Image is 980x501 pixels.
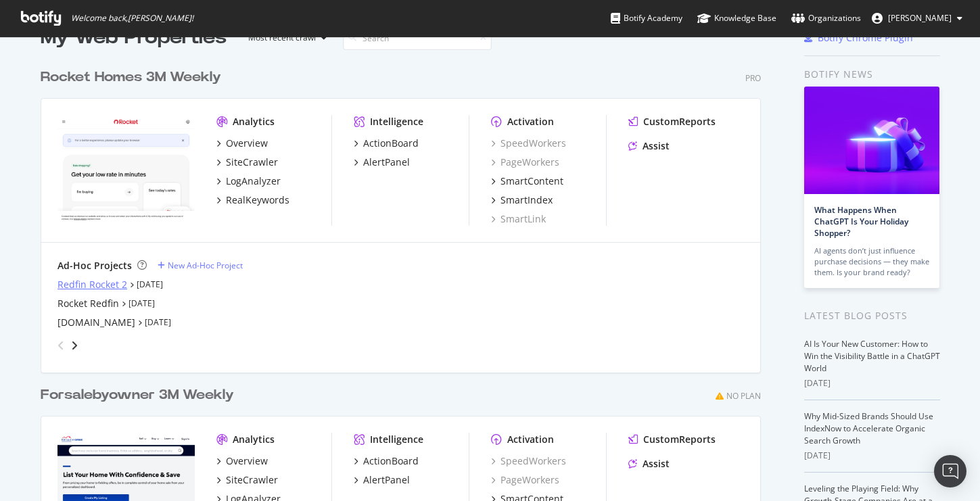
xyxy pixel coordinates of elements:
[70,339,79,352] div: angle-right
[804,338,940,374] a: AI Is Your New Customer: How to Win the Visibility Battle in a ChatGPT World
[71,13,193,24] span: Welcome back, [PERSON_NAME] !
[226,193,289,207] div: RealKeywords
[507,115,554,128] div: Activation
[491,212,546,226] a: SmartLink
[354,473,410,487] a: AlertPanel
[491,473,559,487] a: PageWorkers
[491,137,566,150] a: SpeedWorkers
[643,433,716,446] div: CustomReports
[745,72,761,84] div: Pro
[158,260,243,271] a: New Ad-Hoc Project
[237,27,332,49] button: Most recent crawl
[861,7,973,29] button: [PERSON_NAME]
[500,193,553,207] div: SmartIndex
[814,204,908,239] a: What Happens When ChatGPT Is Your Holiday Shopper?
[804,67,940,82] div: Botify news
[628,139,670,153] a: Assist
[804,31,913,45] a: Botify Chrome Plugin
[216,156,278,169] a: SiteCrawler
[57,259,132,272] div: Ad-Hoc Projects
[216,193,289,207] a: RealKeywords
[697,11,776,25] div: Knowledge Base
[491,193,553,207] a: SmartIndex
[491,454,566,468] a: SpeedWorkers
[137,279,163,290] a: [DATE]
[804,308,940,323] div: Latest Blog Posts
[934,455,966,487] div: Open Intercom Messenger
[491,174,563,188] a: SmartContent
[370,433,423,446] div: Intelligence
[226,454,268,468] div: Overview
[888,12,952,24] span: Vlajko Knezic
[814,245,929,278] div: AI agents don’t just influence purchase decisions — they make them. Is your brand ready?
[491,156,559,169] a: PageWorkers
[791,11,861,25] div: Organizations
[129,297,155,309] a: [DATE]
[226,137,268,150] div: Overview
[628,457,670,471] a: Assist
[216,174,281,188] a: LogAnalyzer
[804,410,933,446] a: Why Mid-Sized Brands Should Use IndexNow to Accelerate Organic Search Growth
[363,137,419,150] div: ActionBoard
[41,385,239,405] a: Forsalebyowner 3M Weekly
[343,26,492,50] input: Search
[818,31,913,45] div: Botify Chrome Plugin
[370,115,423,128] div: Intelligence
[643,115,716,128] div: CustomReports
[628,115,716,128] a: CustomReports
[216,137,268,150] a: Overview
[233,115,275,128] div: Analytics
[726,390,761,402] div: No Plan
[168,260,243,271] div: New Ad-Hoc Project
[41,68,227,87] a: Rocket Homes 3M Weekly
[41,24,227,51] div: My Web Properties
[216,473,278,487] a: SiteCrawler
[363,156,410,169] div: AlertPanel
[226,156,278,169] div: SiteCrawler
[57,115,195,224] img: www.rocket.com
[354,137,419,150] a: ActionBoard
[226,174,281,188] div: LogAnalyzer
[57,316,135,329] a: [DOMAIN_NAME]
[233,433,275,446] div: Analytics
[643,457,670,471] div: Assist
[804,450,940,462] div: [DATE]
[41,68,221,87] div: Rocket Homes 3M Weekly
[804,87,939,194] img: What Happens When ChatGPT Is Your Holiday Shopper?
[57,278,127,291] a: Redfin Rocket 2
[145,316,171,328] a: [DATE]
[628,433,716,446] a: CustomReports
[507,433,554,446] div: Activation
[363,454,419,468] div: ActionBoard
[216,454,268,468] a: Overview
[500,174,563,188] div: SmartContent
[354,156,410,169] a: AlertPanel
[248,34,316,42] div: Most recent crawl
[41,385,234,405] div: Forsalebyowner 3M Weekly
[363,473,410,487] div: AlertPanel
[226,473,278,487] div: SiteCrawler
[57,297,119,310] a: Rocket Redfin
[354,454,419,468] a: ActionBoard
[52,335,70,356] div: angle-left
[611,11,682,25] div: Botify Academy
[804,377,940,389] div: [DATE]
[643,139,670,153] div: Assist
